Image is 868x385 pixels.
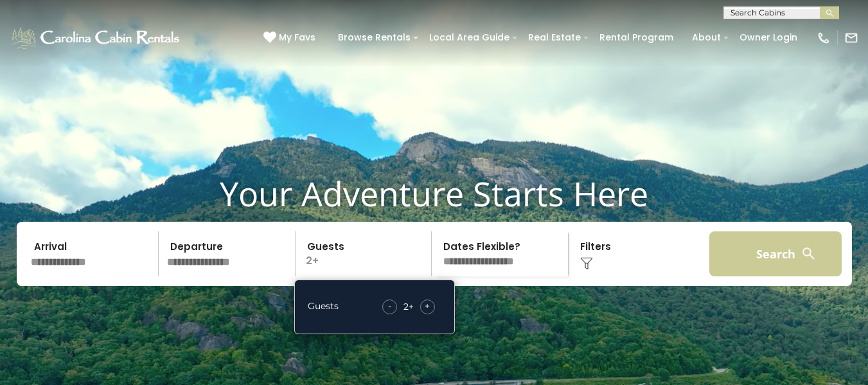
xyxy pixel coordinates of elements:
span: My Favs [279,31,315,44]
a: Real Estate [522,28,587,48]
img: search-regular-white.png [801,246,817,262]
a: Local Area Guide [423,28,516,48]
span: + [425,300,430,312]
a: About [686,28,727,48]
div: + [376,300,441,314]
a: My Favs [263,31,319,45]
span: - [388,300,391,312]
img: mail-regular-white.png [844,31,858,45]
a: Rental Program [593,28,680,48]
a: Owner Login [733,28,804,48]
button: Search [709,231,842,276]
a: Browse Rentals [332,28,417,48]
img: White-1-1-2.png [10,25,183,51]
h5: Guests [308,301,339,311]
img: filter--v1.png [580,257,593,270]
p: 2+ [299,231,432,276]
div: 2 [403,300,409,313]
h1: Your Adventure Starts Here [10,174,858,213]
img: phone-regular-white.png [817,31,831,45]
